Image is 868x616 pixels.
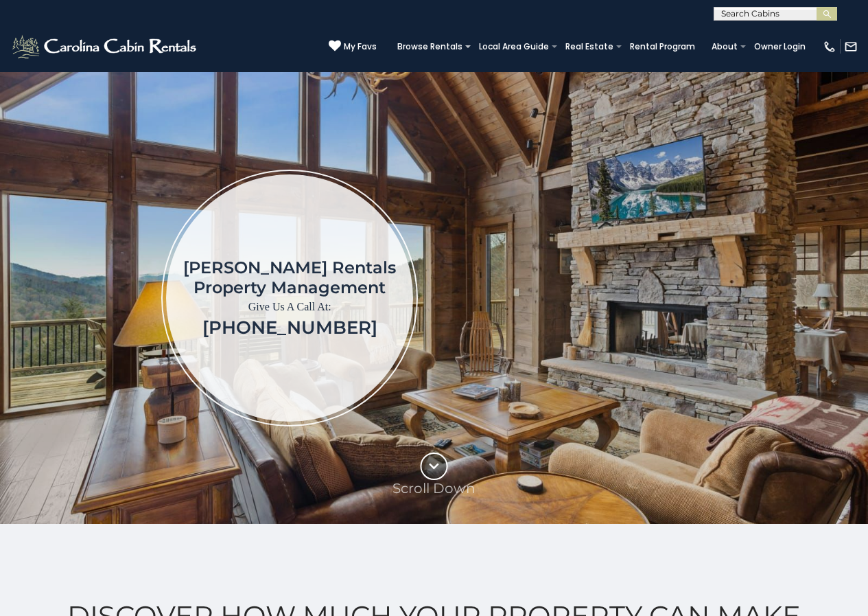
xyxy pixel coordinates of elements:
[183,258,396,297] h1: [PERSON_NAME] Rentals Property Management
[472,37,556,56] a: Local Area Guide
[747,37,812,56] a: Owner Login
[559,113,848,483] iframe: New Contact Form
[623,37,702,56] a: Rental Program
[559,37,620,56] a: Real Estate
[392,480,476,497] p: Scroll Down
[10,33,200,60] img: White-1-2.png
[844,40,858,54] img: mail-regular-white.png
[329,40,377,54] a: My Favs
[202,317,377,339] a: [PHONE_NUMBER]
[823,40,836,54] img: phone-regular-white.png
[390,37,469,56] a: Browse Rentals
[705,37,744,56] a: About
[344,41,377,53] span: My Favs
[183,297,396,317] p: Give Us A Call At:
